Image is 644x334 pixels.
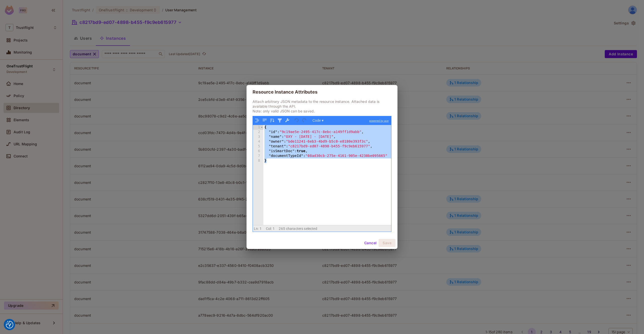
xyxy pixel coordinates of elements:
[284,117,291,124] button: Repair JSON: fix quotes and escape characters, remove comments and JSONP notation, turn JavaScrip...
[253,144,263,149] div: 5
[311,117,325,124] button: Code ▾
[260,227,262,231] span: 1
[279,227,285,231] span: 265
[286,227,317,231] span: characters selected
[254,227,259,231] span: Ln:
[253,158,263,163] div: 8
[269,117,275,124] button: Sort contents
[362,239,379,247] button: Cancel
[261,117,268,124] button: Compact JSON data, remove all whitespaces (Ctrl+Shift+I)
[273,227,275,231] span: 1
[301,117,308,124] button: Redo (Ctrl+Shift+Z)
[253,130,263,135] div: 2
[247,85,397,99] h2: Resource Instance Attributes
[276,117,283,124] button: Filter, sort, or transform contents
[6,321,13,328] img: Revisit consent button
[253,99,391,113] p: Attach arbitrary JSON metadata to the resource instance. Attached data is available through the A...
[294,117,300,124] button: Undo last action (Ctrl+Z)
[367,116,391,125] a: powered by ace
[253,125,263,130] div: 1
[6,321,13,328] button: Consent Preferences
[253,154,263,158] div: 7
[253,139,263,144] div: 4
[253,135,263,139] div: 3
[254,117,260,124] button: Format JSON data, with proper indentation and line feeds (Ctrl+I)
[266,227,272,231] span: Col:
[253,149,263,154] div: 6
[379,239,395,247] button: Save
